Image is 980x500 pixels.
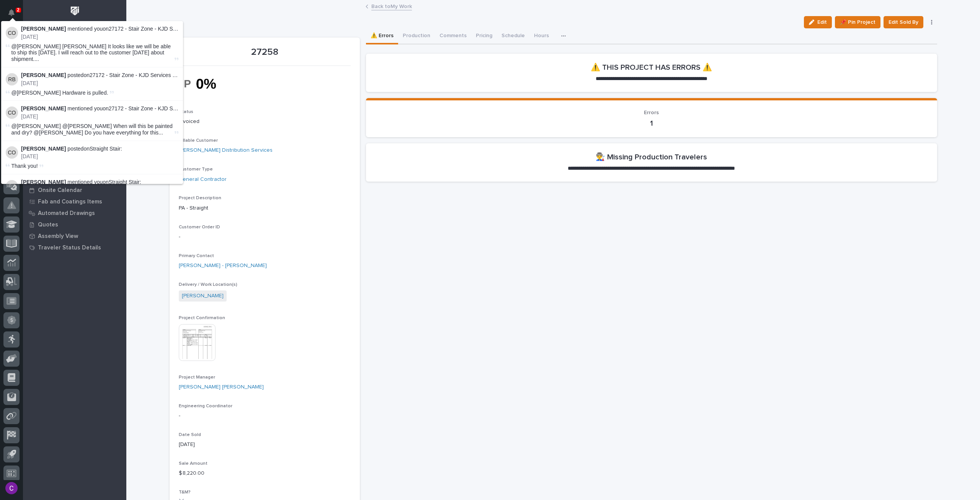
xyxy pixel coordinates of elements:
p: Quotes [38,221,58,228]
p: $ 8,220.00 [179,469,351,477]
span: Project Confirmation [179,316,225,320]
a: Straight Stair [109,179,140,185]
p: Automated Drawings [38,210,95,217]
span: @[PERSON_NAME] @[PERSON_NAME] When will this be painted and dry? @[PERSON_NAME] Do you have every... [11,123,173,136]
div: Notifications2 [10,9,20,21]
span: Engineering Coordinator [179,404,232,408]
p: mentioned you on : [21,26,178,32]
p: Assembly View [38,233,78,240]
img: Caleb Oetjen [6,107,18,119]
span: Edit Sold By [889,18,918,27]
a: [PERSON_NAME] [PERSON_NAME] [179,383,264,391]
p: [DATE] [179,441,351,449]
p: posted on : [21,72,178,79]
img: Caleb Oetjen [6,146,18,159]
span: Project Manager [179,375,215,380]
span: Project Description [179,196,221,200]
button: ⚠️ Errors [366,28,398,44]
button: 📌 Pin Project [835,16,880,28]
h2: 👨‍🏭 Missing Production Travelers [596,152,707,162]
button: Production [398,28,435,44]
p: [DATE] [21,80,178,87]
button: Pricing [471,28,497,44]
p: [DATE] [21,34,178,40]
a: Back toMy Work [371,2,412,10]
img: Caleb Oetjen [6,180,18,192]
p: 27258 [179,47,351,58]
img: Reinhart G Burkholder [6,73,18,85]
span: Date Sold [179,433,201,437]
button: users-avatar [3,480,20,496]
span: Edit [817,19,827,26]
p: [DATE] [21,153,178,160]
img: Workspace Logo [68,4,82,18]
button: Comments [435,28,471,44]
button: Edit [804,16,832,28]
p: Fab and Coatings Items [38,198,102,205]
span: Customer Type [179,167,213,172]
span: Thank you! [11,163,38,169]
span: @[PERSON_NAME] Hardware is pulled. [11,90,108,96]
p: Traveler Status Details [38,244,101,251]
span: Customer Order ID [179,225,220,230]
span: Billable Customer [179,138,218,143]
p: 1 [375,119,928,128]
span: Delivery / Work Location(s) [179,282,237,287]
span: Sale Amount [179,461,207,466]
p: mentioned you on : [21,179,178,185]
p: - [179,412,351,420]
strong: [PERSON_NAME] [21,105,66,111]
strong: [PERSON_NAME] [21,26,66,32]
a: Onsite Calendar [23,184,126,196]
span: T&M? [179,490,191,495]
p: Invoiced [179,118,351,126]
strong: [PERSON_NAME] [21,179,66,185]
span: Primary Contact [179,254,214,258]
a: Fab and Coatings Items [23,196,126,207]
a: Straight Stair [90,146,121,152]
a: General Contractor [179,175,227,184]
a: 27172 - Stair Zone - KJD Services - [GEOGRAPHIC_DATA] - Oversized Straight Stair [109,26,312,32]
span: 📌 Pin Project [840,18,875,27]
img: Caleb Oetjen [6,27,18,39]
p: - [179,233,351,241]
strong: [PERSON_NAME] [21,72,66,78]
span: @[PERSON_NAME] [PERSON_NAME] It looks like we will be able to ship this [DATE]. I will reach out ... [11,43,173,62]
button: Hours [529,28,554,44]
a: [PERSON_NAME] [182,292,224,300]
button: Schedule [497,28,529,44]
img: kIHagmatDRXAYlSfLr1F3M8CgvTV7dzVofqkwXg795I [179,70,236,97]
a: [PERSON_NAME] Distribution Services [179,146,273,154]
p: mentioned you on : [21,105,178,112]
a: [PERSON_NAME] - [PERSON_NAME] [179,262,267,270]
p: PA - Straight [179,204,351,212]
p: posted on : [21,146,178,152]
p: [DATE] [21,113,178,120]
button: Notifications [3,5,20,21]
button: Edit Sold By [884,16,923,28]
a: Automated Drawings [23,207,126,219]
strong: [PERSON_NAME] [21,146,66,152]
a: Assembly View [23,230,126,242]
a: Quotes [23,219,126,230]
span: Status [179,110,193,114]
h2: ⚠️ THIS PROJECT HAS ERRORS ⚠️ [591,63,712,72]
a: 27172 - Stair Zone - KJD Services - [GEOGRAPHIC_DATA] - Oversized Straight Stair [90,72,293,78]
a: Traveler Status Details [23,242,126,253]
p: Onsite Calendar [38,187,82,194]
p: 2 [17,7,20,13]
a: 27172 - Stair Zone - KJD Services - [GEOGRAPHIC_DATA] - Oversized Straight Stair [109,105,312,111]
span: Errors [644,110,659,115]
